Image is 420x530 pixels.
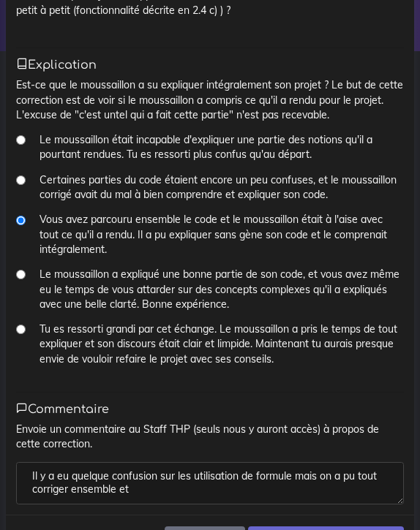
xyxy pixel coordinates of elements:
[40,212,405,257] label: Vous avez parcouru ensemble le code et le moussaillon était à l'aise avec tout ce qu'il a rendu. ...
[40,267,405,311] label: Le moussaillon a expliqué une bonne partie de son code, et vous avez même eu le temps de vous att...
[40,173,405,202] label: Certaines parties du code étaient encore un peu confuses, et le moussaillon corrigé avait du mal ...
[40,322,405,366] label: Tu es ressorti grandi par cet échange. Le moussaillon a pris le temps de tout expliquer et son di...
[16,58,404,72] h5: Explication
[16,77,404,122] p: Est-ce que le moussaillon a su expliquer intégralement son projet ? Le but de cette correction es...
[16,403,404,417] h5: Commentaire
[16,422,404,452] p: Envoie un commentaire au Staff THP (seuls nous y auront accès) à propos de cette correction.
[40,132,405,162] label: Le moussaillon était incapable d'expliquer une partie des notions qu'il a pourtant rendues. Tu es...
